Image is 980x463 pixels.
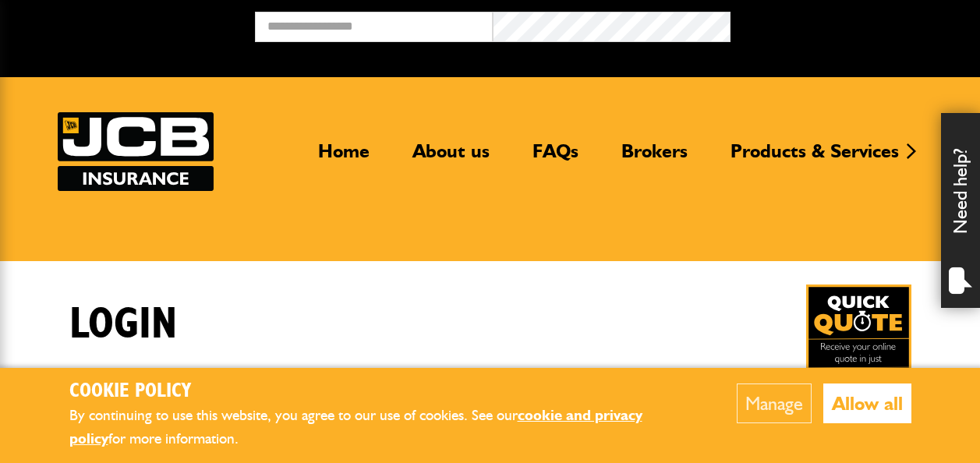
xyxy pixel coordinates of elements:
button: Allow all [823,383,911,423]
div: Need help? [941,113,980,308]
a: FAQs [521,140,590,175]
button: Manage [737,383,812,423]
a: About us [401,140,501,175]
a: Products & Services [719,140,911,175]
p: By continuing to use this website, you agree to our use of cookies. See our for more information. [69,404,689,451]
a: JCB Insurance Services [58,112,214,191]
a: Home [306,140,381,175]
a: Get your insurance quote in just 2-minutes [806,285,911,390]
h2: Cookie Policy [69,380,689,404]
a: Brokers [610,140,699,175]
h1: Login [69,299,177,351]
a: cookie and privacy policy [69,406,642,448]
img: JCB Insurance Services logo [58,112,214,191]
img: Quick Quote [806,285,911,390]
button: Broker Login [731,12,968,36]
